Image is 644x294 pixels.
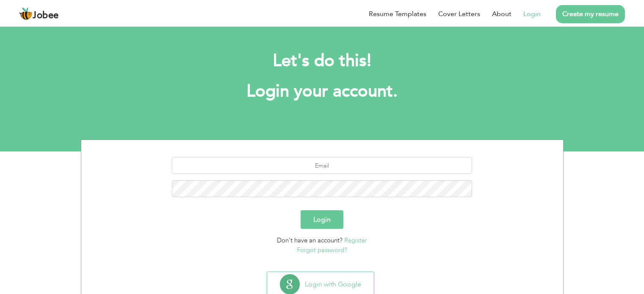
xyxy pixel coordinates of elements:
[19,7,59,21] a: Jobee
[523,9,541,19] a: Login
[172,157,472,174] input: Email
[369,9,426,19] a: Resume Templates
[344,236,367,245] a: Register
[277,236,343,245] span: Don't have an account?
[33,11,59,20] span: Jobee
[19,7,33,21] img: jobee.io
[556,5,625,23] a: Create my resume
[492,9,511,19] a: About
[94,50,551,72] h2: Let's do this!
[297,246,347,254] a: Forgot password?
[301,210,343,229] button: Login
[438,9,480,19] a: Cover Letters
[94,80,551,102] h1: Login your account.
